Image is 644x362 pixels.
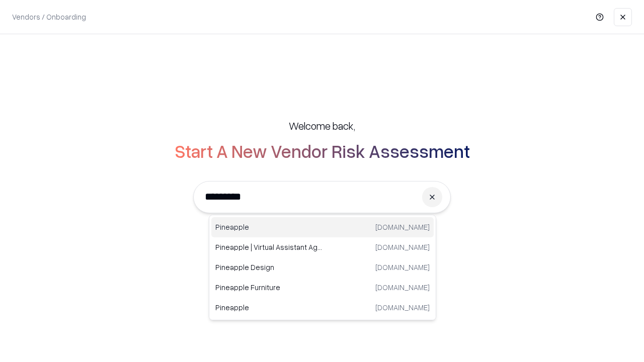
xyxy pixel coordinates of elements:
[375,242,430,252] p: [DOMAIN_NAME]
[375,222,430,232] p: [DOMAIN_NAME]
[289,119,355,133] h5: Welcome back,
[215,242,323,252] p: Pineapple | Virtual Assistant Agency
[175,141,470,161] h2: Start A New Vendor Risk Assessment
[375,282,430,293] p: [DOMAIN_NAME]
[12,12,86,22] p: Vendors / Onboarding
[375,262,430,273] p: [DOMAIN_NAME]
[215,302,323,313] p: Pineapple
[375,302,430,313] p: [DOMAIN_NAME]
[209,215,436,320] div: Suggestions
[215,282,323,293] p: Pineapple Furniture
[215,262,323,273] p: Pineapple Design
[215,222,323,232] p: Pineapple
